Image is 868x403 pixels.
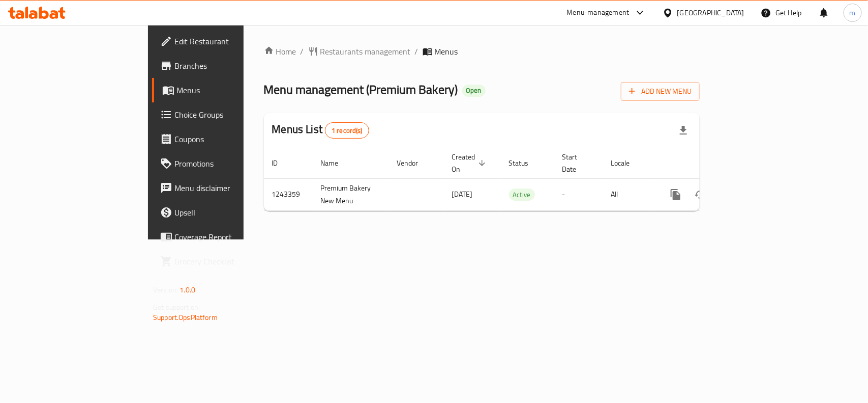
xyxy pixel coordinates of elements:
[152,102,293,127] a: Choice Groups
[152,225,293,249] a: Coverage Report
[179,283,195,297] span: 1.0.0
[629,85,692,98] span: Add New Menu
[174,255,285,267] span: Grocery Checklist
[174,133,285,145] span: Coupons
[462,86,486,95] span: Open
[452,151,489,175] span: Created On
[850,7,856,18] span: m
[264,45,700,58] nav: breadcrumb
[174,182,285,194] span: Menu disclaimer
[677,7,744,18] div: [GEOGRAPHIC_DATA]
[462,85,486,97] div: Open
[452,187,473,201] span: [DATE]
[611,157,643,169] span: Locale
[655,148,769,179] th: Actions
[321,157,352,169] span: Name
[397,157,432,169] span: Vendor
[308,45,411,58] a: Restaurants management
[153,301,200,314] span: Get support on:
[152,127,293,151] a: Coupons
[415,45,418,58] li: /
[554,178,603,210] td: -
[152,29,293,53] a: Edit Restaurant
[603,178,655,210] td: All
[509,189,535,201] span: Active
[567,7,630,19] div: Menu-management
[153,283,178,297] span: Version:
[509,189,535,201] div: Active
[152,200,293,225] a: Upsell
[562,151,591,175] span: Start Date
[664,182,688,207] button: more
[688,182,712,207] button: Change Status
[621,82,700,101] button: Add New Menu
[320,45,411,58] span: Restaurants management
[152,151,293,176] a: Promotions
[509,157,542,169] span: Status
[325,122,369,139] div: Total records count
[325,126,369,136] span: 1 record(s)
[152,249,293,274] a: Grocery Checklist
[264,78,458,101] span: Menu management ( Premium Bakery )
[174,109,285,121] span: Choice Groups
[176,84,285,96] span: Menus
[435,45,458,58] span: Menus
[671,118,696,143] div: Export file
[272,122,369,139] h2: Menus List
[174,231,285,243] span: Coverage Report
[174,206,285,219] span: Upsell
[174,157,285,170] span: Promotions
[153,311,218,324] a: Support.OpsPlatform
[152,176,293,200] a: Menu disclaimer
[174,35,285,47] span: Edit Restaurant
[272,157,291,169] span: ID
[152,78,293,102] a: Menus
[301,45,304,58] li: /
[313,178,389,210] td: Premium Bakery New Menu
[152,53,293,78] a: Branches
[264,148,769,211] table: enhanced table
[174,60,285,72] span: Branches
